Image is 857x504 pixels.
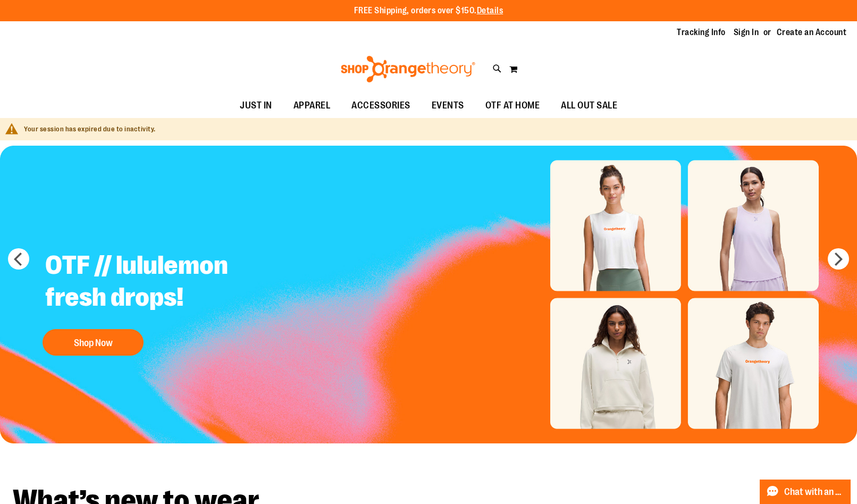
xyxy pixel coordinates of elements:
h2: OTF // lululemon fresh drops! [37,241,301,324]
span: JUST IN [240,94,272,117]
a: Tracking Info [677,27,726,38]
button: Shop Now [43,329,144,356]
span: EVENTS [432,94,464,117]
img: Shop Orangetheory [339,56,477,82]
span: ALL OUT SALE [561,94,617,117]
div: Your session has expired due to inactivity. [24,124,846,135]
button: Chat with an Expert [760,480,851,504]
a: OTF // lululemon fresh drops! Shop Now [37,241,301,361]
button: next [828,248,849,270]
span: OTF AT HOME [485,94,540,117]
span: ACCESSORIES [351,94,410,117]
a: Details [477,6,503,15]
span: Chat with an Expert [784,487,844,497]
button: prev [8,248,29,270]
a: Sign In [734,27,759,38]
a: Create an Account [777,27,847,38]
p: FREE Shipping, orders over $150. [354,5,503,17]
span: APPAREL [293,94,331,117]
